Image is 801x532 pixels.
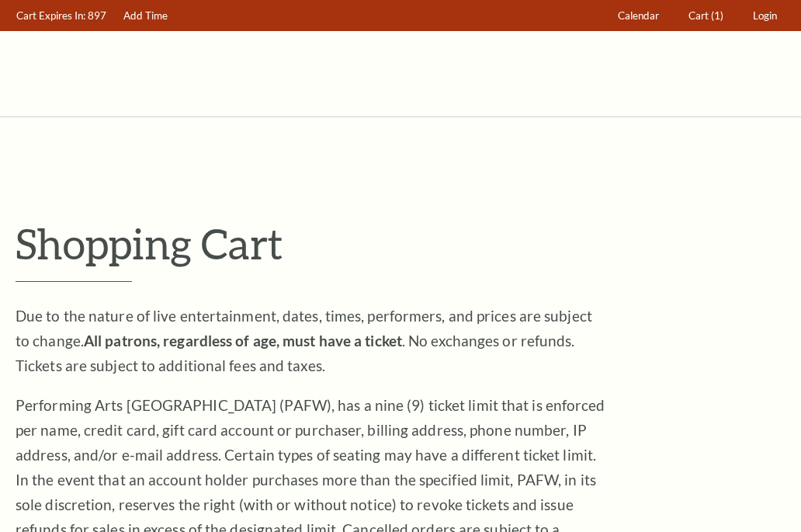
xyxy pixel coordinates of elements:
[753,9,777,22] span: Login
[611,1,667,31] a: Calendar
[16,307,592,374] span: Due to the nature of live entertainment, dates, times, performers, and prices are subject to chan...
[688,9,709,22] span: Cart
[618,9,659,22] span: Calendar
[16,218,785,269] p: Shopping Cart
[746,1,785,31] a: Login
[16,9,85,22] span: Cart Expires In:
[681,1,731,31] a: Cart (1)
[88,9,106,22] span: 897
[711,9,723,22] span: (1)
[116,1,175,31] a: Add Time
[84,332,402,349] strong: All patrons, regardless of age, must have a ticket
